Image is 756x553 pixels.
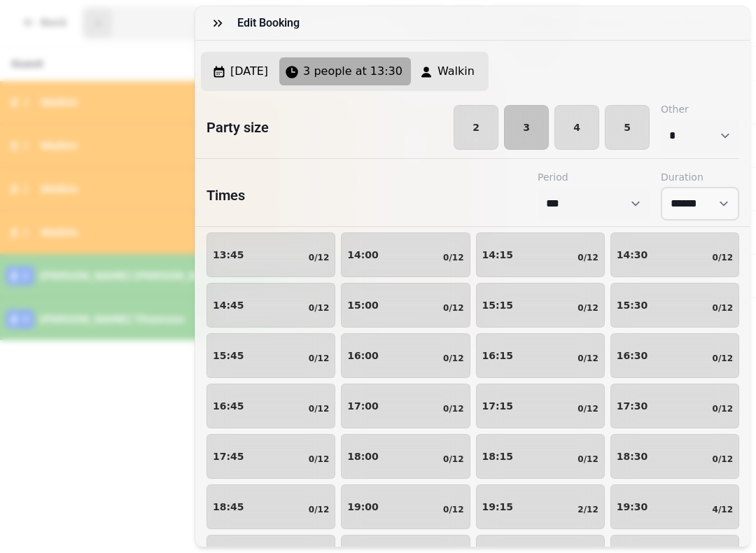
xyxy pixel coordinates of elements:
[237,15,305,31] h3: Edit Booking
[476,283,605,328] button: 15:150/12
[617,451,648,461] p: 18:30
[347,401,379,411] p: 17:00
[482,250,514,260] p: 14:15
[347,502,379,512] p: 19:00
[577,403,598,414] p: 0/12
[476,484,605,529] button: 19:152/12
[195,118,269,137] h2: Party size
[504,105,549,150] button: 3
[610,333,739,378] button: 16:300/12
[213,250,244,260] p: 13:45
[577,252,598,263] p: 0/12
[482,451,514,461] p: 18:15
[213,401,244,411] p: 16:45
[482,300,514,310] p: 15:15
[443,353,463,364] p: 0/12
[713,403,733,414] p: 0/12
[443,454,463,465] p: 0/12
[476,384,605,428] button: 17:150/12
[516,122,537,132] span: 3
[213,502,244,512] p: 18:45
[443,504,463,515] p: 0/12
[538,170,650,184] label: Period
[341,484,470,529] button: 19:000/12
[577,454,598,465] p: 0/12
[713,353,733,364] p: 0/12
[617,502,648,512] p: 19:30
[341,333,470,378] button: 16:000/12
[206,484,335,529] button: 18:450/12
[309,302,329,314] p: 0/12
[577,504,598,515] p: 2/12
[443,403,463,414] p: 0/12
[213,451,244,461] p: 17:45
[206,333,335,378] button: 15:450/12
[610,384,739,428] button: 17:300/12
[476,333,605,378] button: 16:150/12
[347,300,379,310] p: 15:00
[610,434,739,479] button: 18:300/12
[230,63,268,80] span: [DATE]
[347,451,379,461] p: 18:00
[443,302,463,314] p: 0/12
[309,504,329,515] p: 0/12
[577,353,598,364] p: 0/12
[617,351,648,360] p: 16:30
[617,401,648,411] p: 17:30
[482,351,514,360] p: 16:15
[437,63,475,80] span: Walkin
[206,434,335,479] button: 17:450/12
[661,170,739,184] label: Duration
[206,232,335,277] button: 13:450/12
[309,353,329,364] p: 0/12
[476,232,605,277] button: 14:150/12
[610,283,739,328] button: 15:300/12
[206,185,245,205] h2: Times
[713,302,733,314] p: 0/12
[303,63,402,80] span: 3 people at 13:30
[206,384,335,428] button: 16:450/12
[610,484,739,529] button: 19:304/12
[341,434,470,479] button: 18:000/12
[443,252,463,263] p: 0/12
[605,105,650,150] button: 5
[476,434,605,479] button: 18:150/12
[347,250,379,260] p: 14:00
[213,300,244,310] p: 14:45
[610,232,739,277] button: 14:300/12
[206,283,335,328] button: 14:450/12
[577,302,598,314] p: 0/12
[713,454,733,465] p: 0/12
[566,122,587,132] span: 4
[482,502,514,512] p: 19:15
[309,252,329,263] p: 0/12
[617,300,648,310] p: 15:30
[213,351,244,360] p: 15:45
[341,384,470,428] button: 17:000/12
[713,504,733,515] p: 4/12
[341,283,470,328] button: 15:000/12
[554,105,599,150] button: 4
[309,454,329,465] p: 0/12
[713,252,733,263] p: 0/12
[465,122,486,132] span: 2
[454,105,498,150] button: 2
[341,232,470,277] button: 14:000/12
[309,403,329,414] p: 0/12
[661,102,739,116] label: Other
[482,401,514,411] p: 17:15
[347,351,379,360] p: 16:00
[617,122,638,132] span: 5
[617,250,648,260] p: 14:30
